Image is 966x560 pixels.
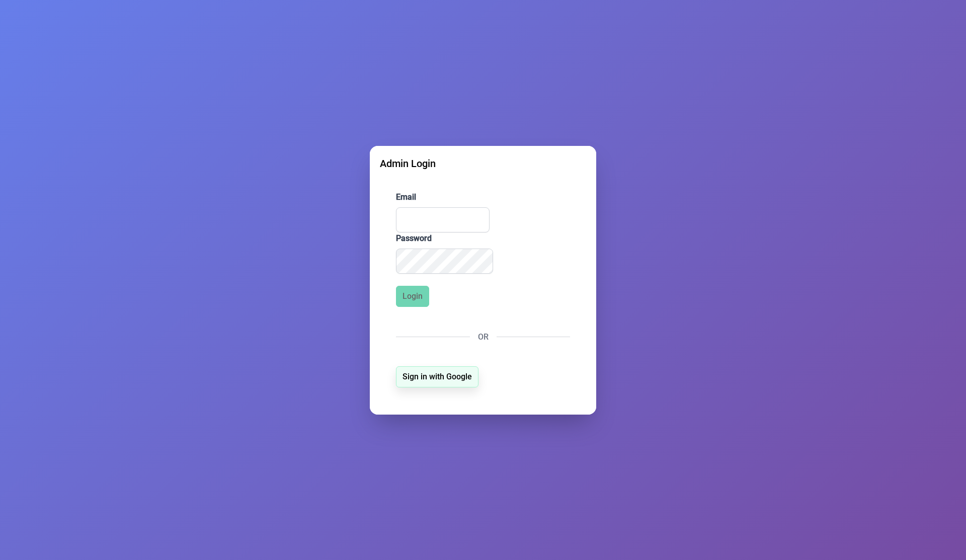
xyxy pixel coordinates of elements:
[396,286,429,307] button: Login
[403,290,423,302] span: Login
[396,232,570,245] label: Password
[380,156,586,171] div: Admin Login
[396,366,478,387] button: Sign in with Google
[403,371,472,383] span: Sign in with Google
[396,331,570,343] div: OR
[396,191,570,203] label: Email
